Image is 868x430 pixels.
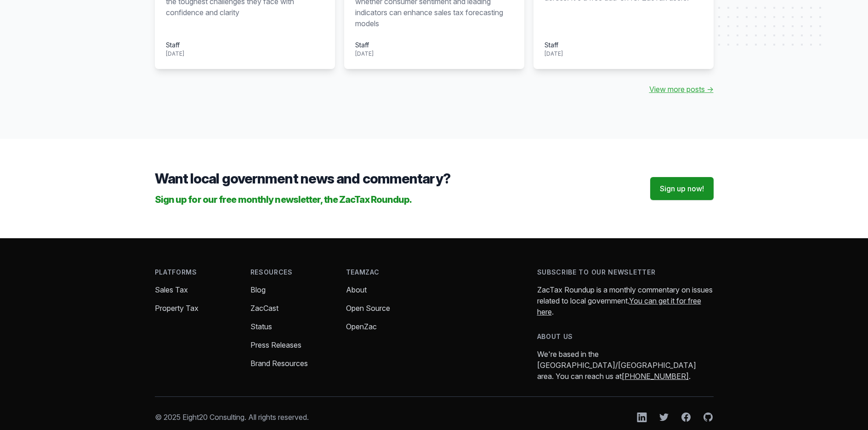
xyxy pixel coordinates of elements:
h4: TeamZac [346,268,427,277]
h4: About us [537,332,714,341]
a: Sign up now! [650,177,714,200]
time: [DATE] [545,50,563,57]
div: Staff [545,40,563,50]
span: Want local government news and commentary? [155,170,450,187]
a: View more posts → [649,84,714,95]
a: Blog [250,285,266,294]
a: Press Releases [250,340,301,350]
a: Brand Resources [250,359,308,368]
a: About [346,285,367,294]
a: [PHONE_NUMBER] [622,372,689,381]
time: [DATE] [355,50,374,57]
a: Status [250,322,272,331]
p: We're based in the [GEOGRAPHIC_DATA]/[GEOGRAPHIC_DATA] area. You can reach us at . [537,349,714,382]
div: Staff [355,40,374,50]
p: © 2025 Eight20 Consulting. All rights reserved. [155,412,309,423]
h4: Resources [250,268,331,277]
a: Property Tax [155,304,199,313]
a: OpenZac [346,322,377,331]
a: ZacCast [250,304,278,313]
div: Staff [166,40,184,50]
a: Sales Tax [155,285,188,294]
h4: Subscribe to our newsletter [537,268,714,277]
p: ZacTax Roundup is a monthly commentary on issues related to local government. . [537,284,714,317]
time: [DATE] [166,50,184,57]
span: Sign up for our free monthly newsletter, the ZacTax Roundup. [155,194,412,205]
a: Open Source [346,304,390,313]
h4: Platforms [155,268,236,277]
